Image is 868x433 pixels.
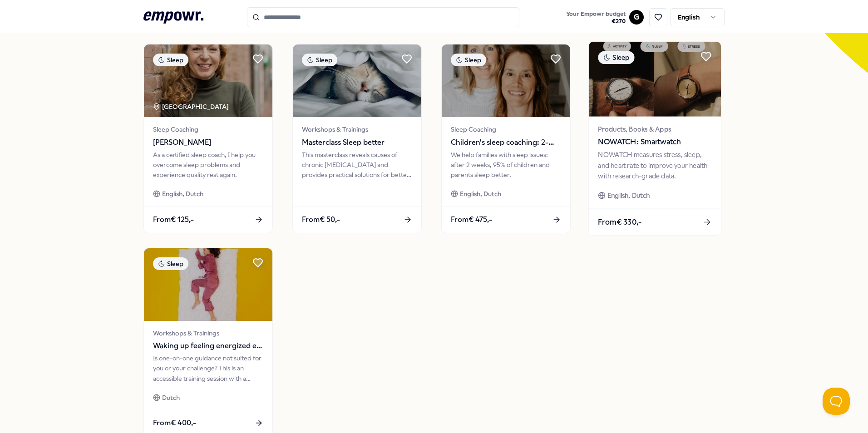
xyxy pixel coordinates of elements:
[562,8,629,27] a: Your Empowr budget€270
[153,417,196,429] span: From € 400,-
[451,124,561,134] span: Sleep Coaching
[293,44,421,117] img: package image
[566,18,626,25] span: € 270
[451,137,561,148] span: Children's sleep coaching: 2-week sleep coach course
[564,9,627,27] button: Your Empowr budget€270
[460,189,501,199] span: English, Dutch
[451,150,561,180] div: We help families with sleep issues: after 2 weeks, 95% of children and parents sleep better.
[588,41,722,236] a: package imageSleepProducts, Books & AppsNOWATCH: SmartwatchNOWATCH measures stress, sleep, and he...
[589,42,721,117] img: package image
[598,51,634,64] div: Sleep
[153,340,263,352] span: Waking up feeling energized en refreshed
[302,137,412,148] span: Masterclass Sleep better
[598,150,711,181] div: NOWATCH measures stress, sleep, and heart rate to improve your health with research-grade data.
[442,44,570,117] img: package image
[302,124,412,134] span: Workshops & Trainings
[441,44,571,233] a: package imageSleepSleep CoachingChildren's sleep coaching: 2-week sleep coach courseWe help famil...
[153,54,188,66] div: Sleep
[302,150,412,180] div: This masterclass reveals causes of chronic [MEDICAL_DATA] and provides practical solutions for be...
[302,214,340,226] span: From € 50,-
[153,214,194,226] span: From € 125,-
[566,10,626,18] span: Your Empowr budget
[153,353,263,384] div: Is one-on-one guidance not suited for you or your challenge? This is an accessible training sessi...
[153,328,263,338] span: Workshops & Trainings
[144,44,272,117] img: package image
[153,257,188,270] div: Sleep
[153,124,263,134] span: Sleep Coaching
[153,137,263,148] span: [PERSON_NAME]
[292,44,422,233] a: package imageSleepWorkshops & TrainingsMasterclass Sleep betterThis masterclass reveals causes of...
[162,189,203,199] span: English, Dutch
[629,10,644,25] button: G
[598,124,711,134] span: Products, Books & Apps
[823,388,850,415] iframe: Help Scout Beacon - Open
[302,54,337,66] div: Sleep
[451,214,492,226] span: From € 475,-
[247,7,519,27] input: Search for products, categories or subcategories
[598,136,711,148] span: NOWATCH: Smartwatch
[451,54,486,66] div: Sleep
[144,248,272,321] img: package image
[153,102,230,112] div: [GEOGRAPHIC_DATA]
[607,191,650,201] span: English, Dutch
[153,150,263,180] div: As a certified sleep coach, I help you overcome sleep problems and experience quality rest again.
[598,216,641,228] span: From € 330,-
[143,44,273,233] a: package imageSleep[GEOGRAPHIC_DATA] Sleep Coaching[PERSON_NAME]As a certified sleep coach, I help...
[162,393,180,403] span: Dutch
